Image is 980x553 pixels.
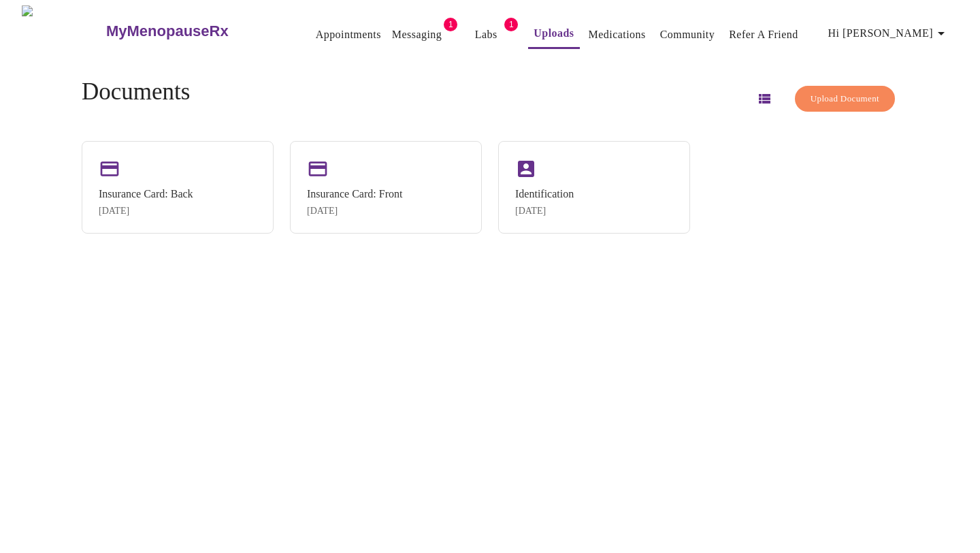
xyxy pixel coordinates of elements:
a: Appointments [316,25,381,44]
img: MyMenopauseRx Logo [22,5,104,57]
div: [DATE] [515,206,574,217]
h4: Documents [82,78,190,106]
span: 1 [504,18,518,31]
a: Labs [475,25,497,44]
a: Community [660,25,715,44]
button: Upload Document [795,86,895,112]
button: Hi [PERSON_NAME] [823,20,955,47]
a: MyMenopauseRx [104,7,282,55]
h3: MyMenopauseRx [106,22,229,40]
button: Appointments [310,21,387,48]
div: Insurance Card: Back [99,188,193,200]
button: Labs [464,21,508,48]
button: Refer a Friend [723,21,804,48]
a: Uploads [534,24,574,43]
a: Messaging [392,25,442,44]
a: Refer a Friend [729,25,798,44]
button: Messaging [387,21,447,48]
div: Identification [515,188,574,200]
a: Medications [589,25,646,44]
button: Community [655,21,721,48]
button: Medications [583,21,651,48]
div: [DATE] [307,206,402,217]
span: Upload Document [811,91,879,107]
div: [DATE] [99,206,193,217]
button: Uploads [528,20,579,49]
div: Insurance Card: Front [307,188,402,200]
span: 1 [444,18,457,31]
button: Switch to list view [748,82,781,115]
span: Hi [PERSON_NAME] [828,24,949,43]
